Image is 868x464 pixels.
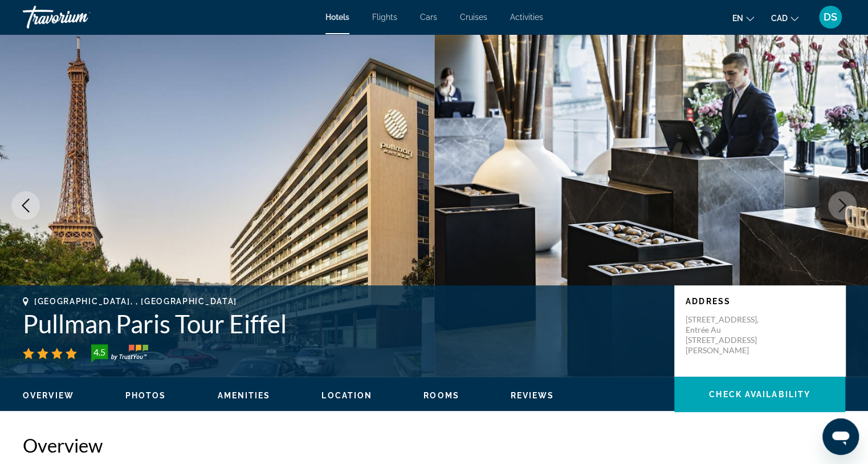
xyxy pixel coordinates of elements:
[23,434,845,457] h2: Overview
[126,67,192,75] div: Keywords by Traffic
[43,67,102,75] div: Domain Overview
[31,66,40,75] img: tab_domain_overview_orange.svg
[113,66,123,75] img: tab_keywords_by_traffic_grey.svg
[511,390,555,401] button: Reviews
[686,314,777,356] p: [STREET_ADDRESS], Entrée Au [STREET_ADDRESS][PERSON_NAME]
[18,30,27,39] img: website_grey.svg
[709,390,810,399] span: Check Availability
[732,10,754,26] button: Change language
[732,14,743,23] span: en
[828,191,857,220] button: Next image
[321,390,372,401] button: Location
[420,13,437,22] a: Cars
[23,390,74,401] button: Overview
[372,13,397,22] a: Flights
[771,14,788,23] span: CAD
[18,18,27,27] img: logo_orange.svg
[11,191,40,220] button: Previous image
[325,13,349,22] a: Hotels
[91,344,148,362] img: trustyou-badge-hor.svg
[423,390,459,401] button: Rooms
[824,11,837,23] span: DS
[822,418,859,455] iframe: Button to launch messaging window
[88,345,111,359] div: 4.5
[23,309,663,338] h1: Pullman Paris Tour Eiffel
[34,297,237,306] span: [GEOGRAPHIC_DATA], , [GEOGRAPHIC_DATA]
[771,10,798,26] button: Change currency
[674,377,845,412] button: Check Availability
[460,13,487,22] a: Cruises
[125,390,166,401] button: Photos
[32,18,56,27] div: v 4.0.25
[686,297,834,306] p: Address
[510,13,543,22] a: Activities
[30,30,125,39] div: Domain: [DOMAIN_NAME]
[23,2,137,32] a: Travorium
[816,5,845,29] button: User Menu
[217,390,270,401] button: Amenities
